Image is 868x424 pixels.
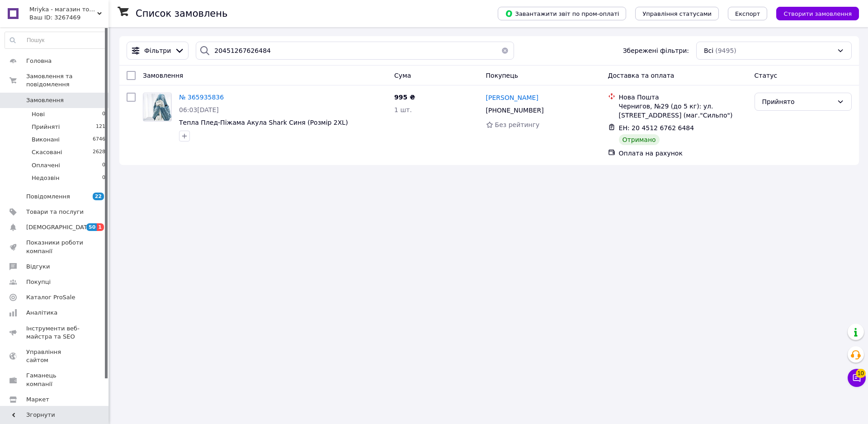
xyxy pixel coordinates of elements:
[32,174,59,182] span: Недозвін
[26,278,51,286] span: Покупці
[26,263,50,271] span: Відгуки
[86,223,97,231] span: 50
[143,93,172,122] a: Фото товару
[495,121,540,128] span: Без рейтингу
[394,106,412,113] span: 1 шт.
[26,372,84,388] span: Гаманець компанії
[394,72,411,79] span: Cума
[623,46,689,55] span: Збережені фільтри:
[102,174,105,182] span: 0
[505,9,619,18] span: Завантажити звіт по пром-оплаті
[32,136,60,144] span: Виконані
[486,107,544,114] span: [PHONE_NUMBER]
[728,7,768,20] button: Експорт
[26,293,75,302] span: Каталог ProSale
[619,124,694,132] span: ЕН: 20 4512 6762 6484
[486,72,518,79] span: Покупець
[26,193,70,201] span: Повідомлення
[32,148,62,156] span: Скасовані
[136,8,227,19] h1: Список замовлень
[619,134,660,145] div: Отримано
[26,223,93,231] span: [DEMOGRAPHIC_DATA]
[486,94,538,101] span: [PERSON_NAME]
[29,14,108,22] div: Ваш ID: 3267469
[608,72,675,79] span: Доставка та оплата
[32,161,60,170] span: Оплачені
[26,309,57,317] span: Аналітика
[29,5,97,14] span: Mriyka - магазин товарів для дому та подарунків
[783,10,852,17] span: Створити замовлення
[755,72,778,79] span: Статус
[179,106,219,113] span: 06:03[DATE]
[196,42,514,60] input: Пошук за номером замовлення, ПІБ покупця, номером телефону, Email, номером накладної
[762,97,833,107] div: Прийнято
[32,110,45,118] span: Нові
[144,46,171,55] span: Фільтри
[26,208,84,216] span: Товари та послуги
[704,46,713,55] span: Всі
[856,369,866,378] span: 10
[179,119,348,126] a: Тепла Плед-Піжама Акула Shark Синя (Розмір 2XL)
[102,161,105,170] span: 0
[5,32,106,48] input: Пошук
[96,123,105,131] span: 121
[635,7,719,20] button: Управління статусами
[848,369,866,387] button: Чат з покупцем10
[394,94,415,101] span: 995 ₴
[619,149,747,158] div: Оплата на рахунок
[776,7,859,20] button: Створити замовлення
[93,136,105,144] span: 6746
[143,72,183,79] span: Замовлення
[179,94,224,101] a: № 365935836
[102,110,105,118] span: 0
[735,10,760,17] span: Експорт
[97,223,104,231] span: 1
[486,93,538,102] a: [PERSON_NAME]
[93,148,105,156] span: 2628
[496,42,514,60] button: Очистить
[642,10,712,17] span: Управління статусами
[26,396,49,404] span: Маркет
[619,93,747,102] div: Нова Пошта
[26,57,52,65] span: Головна
[26,239,84,255] span: Показники роботи компанії
[767,9,859,17] a: Створити замовлення
[32,123,60,131] span: Прийняті
[26,325,84,341] span: Інструменти веб-майстра та SEO
[715,47,736,54] span: (9495)
[143,94,171,121] img: Фото товару
[26,72,108,89] span: Замовлення та повідомлення
[619,102,747,120] div: Чернигов, №29 (до 5 кг): ул. [STREET_ADDRESS] (маг."Сильпо")
[498,7,626,20] button: Завантажити звіт по пром-оплаті
[26,96,64,104] span: Замовлення
[26,348,84,364] span: Управління сайтом
[93,193,104,200] span: 22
